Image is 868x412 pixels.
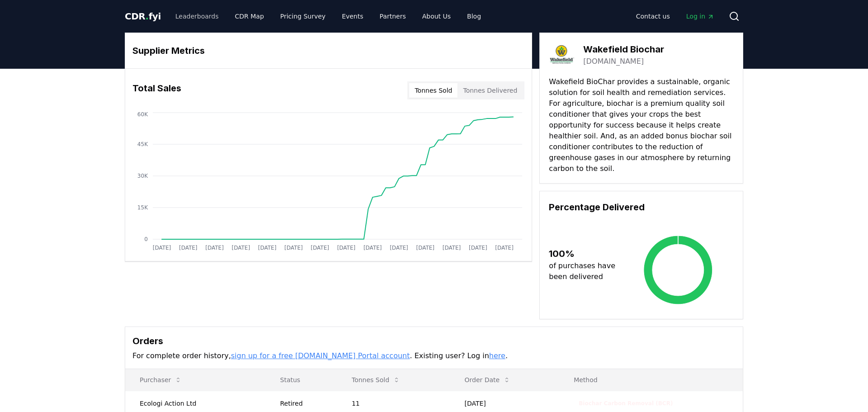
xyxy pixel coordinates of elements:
a: Partners [373,8,413,24]
tspan: [DATE] [153,245,171,251]
p: For complete order history, . Existing user? Log in . [132,350,736,361]
button: Order Date [457,371,518,389]
tspan: [DATE] [495,245,514,251]
p: of purchases have been delivered [549,260,623,282]
tspan: [DATE] [311,245,329,251]
a: Events [335,8,370,24]
h3: Percentage Delivered [549,200,734,214]
button: Purchaser [132,371,189,389]
tspan: 45K [137,141,148,147]
tspan: [DATE] [363,245,382,251]
tspan: [DATE] [258,245,277,251]
button: Tonnes Sold [409,83,458,98]
div: Biochar Carbon Removal (BCR) [574,398,678,408]
a: sign up for a free [DOMAIN_NAME] Portal account [231,351,410,360]
a: here [489,351,505,360]
a: CDR.fyi [125,10,161,23]
tspan: 15K [137,204,148,211]
div: Retired [280,399,330,408]
tspan: 60K [137,111,148,118]
tspan: [DATE] [205,245,224,251]
button: Tonnes Delivered [458,83,523,98]
p: Status [273,375,330,384]
a: Log in [679,8,722,24]
a: About Us [415,8,458,24]
p: Method [566,375,736,384]
tspan: [DATE] [179,245,198,251]
a: [DOMAIN_NAME] [583,56,644,67]
tspan: [DATE] [469,245,487,251]
a: Leaderboards [168,8,226,24]
tspan: [DATE] [390,245,408,251]
tspan: [DATE] [337,245,356,251]
nav: Main [168,8,488,24]
span: Log in [686,12,714,21]
button: Tonnes Sold [344,371,407,389]
tspan: [DATE] [232,245,250,251]
nav: Main [629,8,722,24]
a: CDR Map [228,8,271,24]
tspan: [DATE] [416,245,434,251]
span: . [146,11,149,22]
h3: Wakefield Biochar [583,43,664,56]
tspan: 0 [144,236,148,242]
tspan: 30K [137,173,148,179]
a: Contact us [629,8,677,24]
h3: Total Sales [132,81,181,99]
a: Pricing Survey [273,8,333,24]
h3: Supplier Metrics [132,44,524,57]
p: Wakefield BioChar provides a sustainable, organic solution for soil health and remediation servic... [549,76,734,174]
span: CDR fyi [125,11,161,22]
tspan: [DATE] [443,245,461,251]
h3: 100 % [549,247,623,260]
img: Wakefield Biochar-logo [549,42,574,67]
h3: Orders [132,334,736,348]
a: Blog [460,8,488,24]
tspan: [DATE] [284,245,303,251]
